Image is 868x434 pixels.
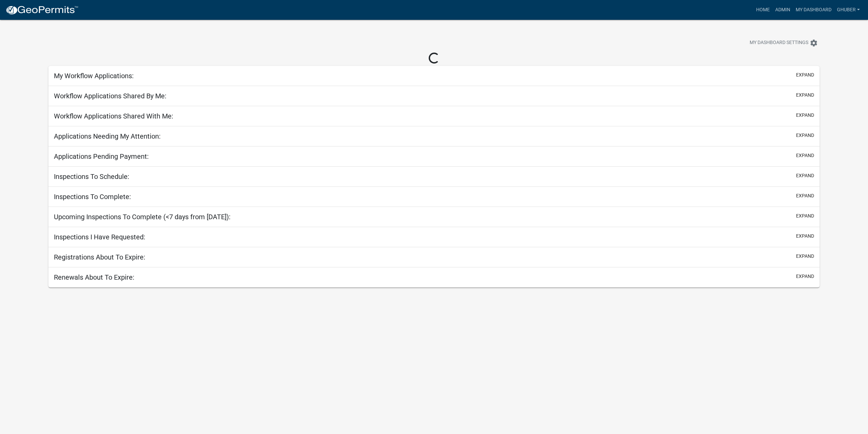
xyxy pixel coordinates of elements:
[54,213,231,221] h5: Upcoming Inspections To Complete (<7 days from [DATE]):
[753,3,773,16] a: Home
[54,132,161,140] h5: Applications Needing My Attention:
[54,112,173,120] h5: Workflow Applications Shared With Me:
[796,212,814,220] button: expand
[796,192,814,199] button: expand
[810,39,818,47] i: settings
[54,72,134,80] h5: My Workflow Applications:
[796,172,814,179] button: expand
[793,3,834,16] a: My Dashboard
[54,172,129,181] h5: Inspections To Schedule:
[54,233,145,241] h5: Inspections I Have Requested:
[54,273,134,281] h5: Renewals About To Expire:
[773,3,793,16] a: Admin
[796,92,814,99] button: expand
[796,71,814,79] button: expand
[834,3,863,16] a: GHuber
[54,92,166,100] h5: Workflow Applications Shared By Me:
[796,152,814,159] button: expand
[750,39,808,47] span: My Dashboard Settings
[54,193,131,201] h5: Inspections To Complete:
[796,273,814,280] button: expand
[796,253,814,260] button: expand
[796,132,814,139] button: expand
[54,152,149,160] h5: Applications Pending Payment:
[796,233,814,240] button: expand
[744,36,823,50] button: My Dashboard Settingssettings
[796,112,814,119] button: expand
[54,253,145,261] h5: Registrations About To Expire:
